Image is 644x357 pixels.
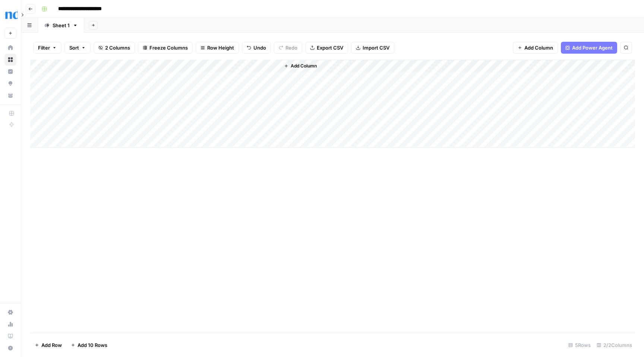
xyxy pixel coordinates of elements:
button: Import CSV [351,42,394,54]
button: Add 10 Rows [66,339,112,351]
button: 2 Columns [94,42,135,54]
button: Undo [242,42,271,54]
button: Add Row [30,339,66,351]
div: 2/2 Columns [594,339,635,351]
a: Your Data [4,89,16,101]
span: Add Column [291,63,317,69]
span: Undo [253,44,266,51]
button: Row Height [196,42,239,54]
span: Row Height [207,44,234,51]
a: Learning Hub [4,330,16,342]
button: Redo [274,42,302,54]
a: Sheet 1 [38,18,84,33]
span: Import CSV [363,44,389,51]
div: Sheet 1 [53,22,70,29]
a: Usage [4,318,16,330]
button: Add Column [281,61,320,71]
button: Help + Support [4,342,16,354]
span: 2 Columns [105,44,130,51]
a: Home [4,42,16,54]
span: Add Column [524,44,553,51]
span: Add Power Agent [572,44,613,51]
img: Opendoor Logo [4,9,18,22]
span: Redo [285,44,297,51]
button: Filter [33,42,61,54]
span: Add Row [41,341,62,349]
div: 5 Rows [565,339,594,351]
a: Insights [4,66,16,78]
span: Add 10 Rows [78,341,107,349]
span: Freeze Columns [149,44,188,51]
a: Opportunities [4,78,16,89]
a: Settings [4,306,16,318]
span: Export CSV [317,44,343,51]
button: Freeze Columns [138,42,193,54]
span: Sort [69,44,79,51]
a: Browse [4,54,16,66]
button: Add Column [513,42,558,54]
button: Add Power Agent [561,42,617,54]
button: Export CSV [305,42,348,54]
button: Sort [64,42,91,54]
span: Filter [38,44,50,51]
button: Workspace: Opendoor [4,6,16,25]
